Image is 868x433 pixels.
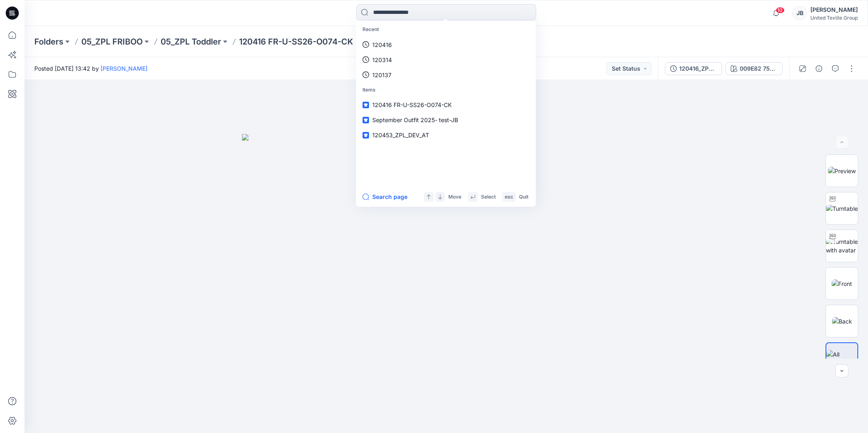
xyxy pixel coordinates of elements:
a: 05_ZPL Toddler [161,36,221,47]
a: [PERSON_NAME] [101,65,148,72]
p: 120314 [372,56,392,64]
a: 120416 FR-U-SS26-O074-CK [358,97,534,112]
img: Preview [828,167,856,175]
div: [PERSON_NAME] [810,5,858,15]
img: Front [832,279,852,288]
div: 120416_ZPL_DEV_RG [679,64,717,73]
span: 10 [776,7,785,13]
p: Recent [358,22,534,37]
p: esc [505,193,513,201]
p: 120137 [372,71,391,79]
button: Details [812,62,825,75]
p: 120416 [372,40,392,49]
div: United Textile Group [810,15,858,21]
span: Posted [DATE] 13:42 by [34,64,148,73]
p: Select [481,193,496,201]
span: 120453_ZPL_DEV_AT [372,132,429,138]
p: Move [448,193,461,201]
div: JB [792,6,807,20]
p: 120416 FR-U-SS26-O074-CK [239,36,353,47]
p: Items [358,83,534,98]
a: 120416 [358,37,534,52]
p: Quit [519,193,528,201]
button: Search page [362,192,407,202]
div: 009E82 755139 [740,64,777,73]
button: 009E82 755139 [725,62,783,75]
span: 120416 FR-U-SS26-O074-CK [372,101,452,108]
a: September Outfit 2025- test-JB [358,112,534,127]
a: 120314 [358,52,534,67]
span: September Outfit 2025- test-JB [372,116,458,123]
img: Turntable [826,204,858,213]
a: 05_ZPL FRIBOO [81,36,143,47]
img: Turntable with avatar [826,237,858,254]
img: Back [832,317,852,326]
a: Folders [34,36,63,47]
button: 120416_ZPL_DEV_RG [665,62,722,75]
a: 120453_ZPL_DEV_AT [358,127,534,143]
img: All colorways [826,350,857,367]
img: eyJhbGciOiJIUzI1NiIsImtpZCI6IjAiLCJzbHQiOiJzZXMiLCJ0eXAiOiJKV1QifQ.eyJkYXRhIjp7InR5cGUiOiJzdG9yYW... [242,134,651,433]
a: 120137 [358,67,534,83]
